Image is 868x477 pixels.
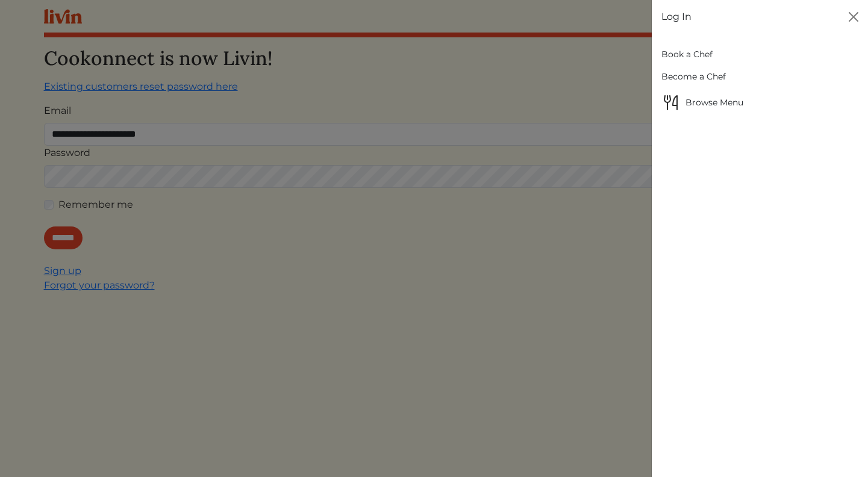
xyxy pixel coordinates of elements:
img: Browse Menu [661,93,681,112]
a: Become a Chef [661,66,858,88]
button: Close [844,7,863,26]
a: Log In [661,10,692,24]
a: Browse MenuBrowse Menu [661,88,858,117]
span: Browse Menu [661,93,858,112]
a: Book a Chef [661,43,858,66]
